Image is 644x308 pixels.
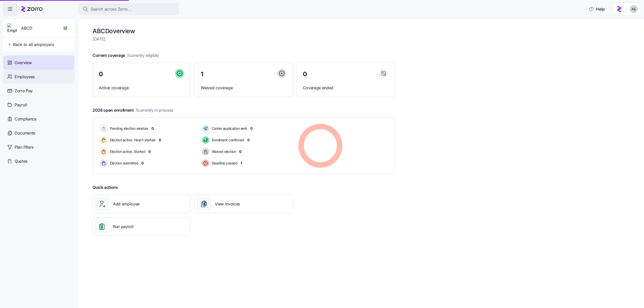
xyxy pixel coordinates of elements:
[108,149,145,154] span: Election active: Started
[108,126,148,131] span: Pending election window
[3,98,74,112] a: Payroll
[589,6,605,12] span: Help
[15,74,35,80] span: Employees
[3,56,74,70] a: Overview
[78,3,179,15] button: Search across Zorro...
[113,224,133,230] span: Run payroll
[201,85,286,91] span: Waived coverage
[93,184,118,191] span: Quick actions
[15,144,33,150] span: Plan filters
[15,88,33,94] span: Zorro Pay
[7,41,54,48] span: Back to all employers
[210,161,237,166] span: Deadline passed
[210,149,236,154] span: Waived election
[250,126,253,131] span: 0
[93,27,394,35] h1: ABCD overview
[210,138,244,143] span: Enrollment confirmed
[93,36,394,42] span: [DATE]
[585,4,609,14] button: Help
[108,161,138,166] span: Election submitted
[15,158,27,164] span: Quotes
[239,149,242,154] span: 0
[7,23,17,33] img: Employer logo
[240,161,242,166] span: 1
[159,138,161,143] span: 0
[303,85,388,91] span: Coverage ended
[93,52,159,59] span: Current coverage
[15,130,35,136] span: Documents
[21,25,32,31] span: ABCD
[99,71,103,77] span: 0
[630,5,638,13] img: c4d3a52e2a848ea5f7eb308790fba1e4
[15,116,36,122] span: Compliance
[3,84,74,98] a: Zorro Pay
[91,6,131,12] span: Search across Zorro...
[108,138,155,143] span: Election active: Hasn't started
[3,140,74,154] a: Plan filters
[201,71,203,77] span: 1
[210,126,247,131] span: Carrier application sent
[93,107,173,113] span: 2028 open enrollment
[15,60,32,66] span: Overview
[3,112,74,126] a: Compliance
[3,154,74,168] a: Quotes
[136,107,173,113] span: 1 currently in process
[303,71,307,77] span: 0
[127,52,159,59] span: 1 currently eligible
[215,201,240,207] span: View invoices
[148,149,151,154] span: 0
[3,126,74,140] a: Documents
[3,70,74,84] a: Employees
[113,201,140,207] span: Add employee
[247,138,250,143] span: 0
[151,126,154,131] span: 0
[141,161,144,166] span: 0
[5,39,56,50] button: Back to all employers
[99,85,184,91] span: Active coverage
[15,102,27,108] span: Payroll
